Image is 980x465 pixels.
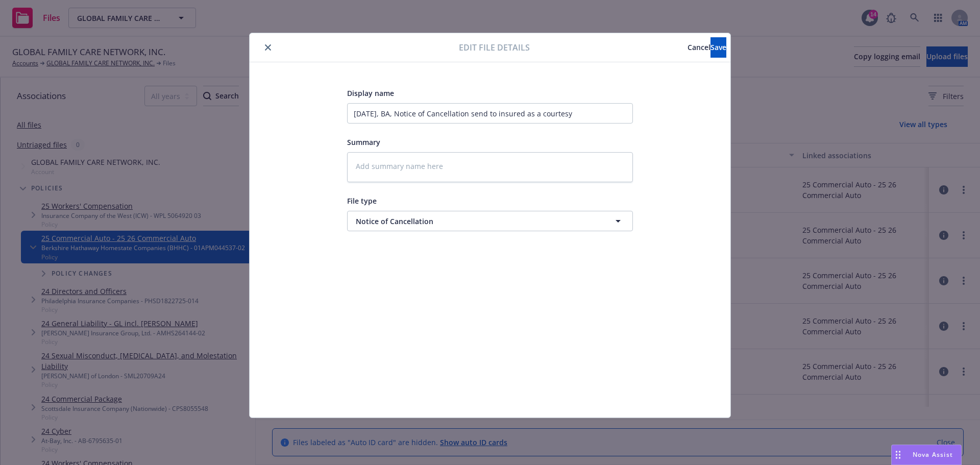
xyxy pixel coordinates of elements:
[347,103,633,124] input: Add display name here
[710,37,726,58] button: Save
[347,211,633,231] button: Notice of Cancellation
[347,196,377,206] span: File type
[262,41,274,54] button: close
[913,450,953,459] span: Nova Assist
[688,42,710,52] span: Cancel
[892,445,904,464] div: Drag to move
[891,445,962,465] button: Nova Assist
[710,42,726,52] span: Save
[347,88,394,98] span: Display name
[688,37,710,58] button: Cancel
[347,137,380,147] span: Summary
[356,216,586,227] span: Notice of Cancellation
[459,41,530,54] span: Edit file details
